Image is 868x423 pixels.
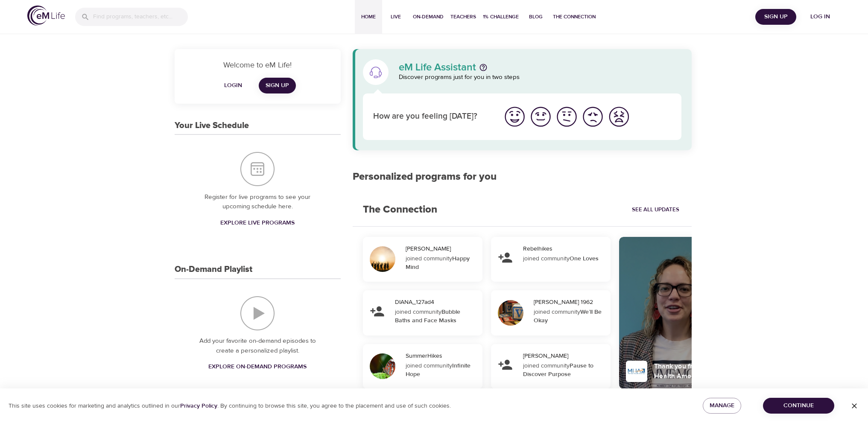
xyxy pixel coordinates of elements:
span: Home [358,12,379,21]
span: On-Demand [413,12,444,21]
button: Continue [763,398,834,414]
button: I'm feeling worst [606,104,632,130]
p: How are you feeling [DATE]? [373,111,491,123]
div: Thank you from Mental Health America. [654,362,732,381]
button: Manage [703,398,741,414]
p: Welcome to eM Life! [185,59,330,71]
img: eM Life Assistant [369,65,383,79]
strong: We’ll Be Okay [534,308,602,324]
a: See All Updates [630,203,681,216]
img: good [529,105,552,128]
span: 1% Challenge [483,12,519,21]
span: See All Updates [632,205,679,215]
a: Explore Live Programs [217,215,298,231]
p: Discover programs just for you in two steps [399,73,682,82]
span: Blog [526,12,546,21]
button: I'm feeling bad [580,104,606,130]
div: Rebelhikes [523,245,607,253]
h2: The Connection [353,193,447,226]
div: [PERSON_NAME] [523,352,607,360]
p: Register for live programs to see your upcoming schedule here. [192,193,324,212]
div: joined community [395,308,477,325]
button: Sign Up [755,9,796,25]
div: joined community [523,362,605,379]
span: Manage [710,400,734,411]
p: Add your favorite on-demand episodes to create a personalized playlist. [192,336,324,356]
img: ok [555,105,579,128]
span: Login [223,80,243,91]
span: Teachers [450,12,476,21]
div: DIANA_127ad4 [395,298,479,306]
div: joined community [406,254,477,271]
span: Continue [770,400,827,411]
h2: Personalized programs for you [353,171,692,183]
span: Explore Live Programs [220,218,295,228]
strong: Infinite Hope [406,362,471,378]
img: bad [581,105,605,128]
span: Sign Up [759,12,793,22]
img: logo [27,6,65,26]
div: SummerHikes [406,352,479,360]
img: Your Live Schedule [240,152,275,186]
img: worst [607,105,631,128]
strong: Pause to Discover Purpose [523,362,593,378]
a: Explore On-Demand Programs [205,359,310,375]
div: joined community [406,362,477,379]
span: Sign Up [266,80,289,91]
span: Log in [803,12,837,22]
p: eM Life Assistant [399,62,476,73]
a: Privacy Policy [180,402,217,410]
img: great [503,105,526,128]
input: Find programs, teachers, etc... [93,8,188,26]
span: The Connection [553,12,596,21]
button: I'm feeling ok [554,104,580,130]
a: Sign Up [259,78,296,93]
strong: One Loves [570,255,599,263]
div: [PERSON_NAME] [406,245,479,253]
span: Live [386,12,406,21]
div: [PERSON_NAME] 1962 [534,298,607,306]
strong: Happy Mind [406,255,470,271]
button: Log in [800,9,841,25]
img: On-Demand Playlist [240,296,275,330]
button: I'm feeling great [502,104,528,130]
button: I'm feeling good [528,104,554,130]
h3: Your Live Schedule [175,121,249,131]
div: joined community [534,308,605,325]
span: Explore On-Demand Programs [208,362,307,372]
strong: Bubble Baths and Face Masks [395,308,460,324]
h3: On-Demand Playlist [175,265,252,274]
div: joined community [523,254,605,263]
button: Login [219,78,247,93]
